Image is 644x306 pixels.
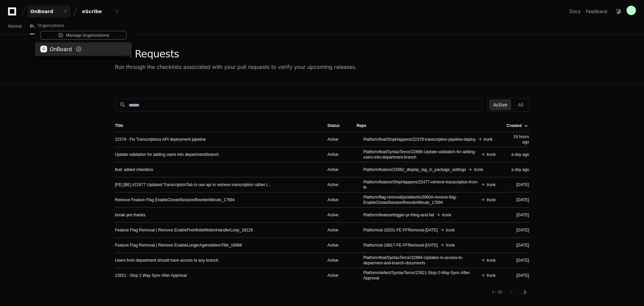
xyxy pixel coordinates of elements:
[507,182,529,187] div: [DATE]
[115,212,146,218] a: break yes thanks
[115,152,219,157] a: Update validation for adding users into department/branch
[8,24,22,28] span: Home
[586,8,608,15] button: Feedback
[115,227,253,233] a: Feature Flag Removal | Remove EnableFixInfiniteMotionHandlerLoop_18129
[507,167,529,172] div: a day ago
[363,137,476,142] span: Platform/feat/ShipHappens/22378-transcription-pipeline-deploy
[507,197,529,203] div: [DATE]
[119,101,126,108] mat-icon: search
[115,197,235,203] a: Remove Feature Flag EnableClosedSessionReorderMinute_17694
[115,258,218,263] a: Users from department should have access to any branch
[115,63,357,71] div: Run through the checklists associated with your pull requests to verify your upcoming releases.
[507,227,529,233] div: [DATE]
[115,123,123,128] div: Title
[487,152,496,157] span: trunk
[507,152,529,157] div: a day ago
[363,194,479,205] span: Platform/flag-removal/postdevils/20604-remove-flag-EnableClosedSessionReorderMinute_17694
[327,182,346,187] div: Active
[35,19,132,57] div: OnBoard
[507,212,529,218] div: [DATE]
[327,137,346,142] div: Active
[327,212,346,218] div: Active
[40,46,47,52] div: O
[487,197,496,203] span: trunk
[115,273,187,278] a: 22621 - Stop 2 Way Sync After Approval
[487,182,496,187] span: trunk
[446,243,455,248] span: trunk
[363,179,479,190] span: Platform/feature/ShipHappens/22477-retrieve-transcription-from-fe
[514,99,527,110] button: All
[507,134,529,145] div: 16 hours ago
[484,137,493,142] span: trunk
[446,227,455,233] span: trunk
[327,197,346,203] div: Active
[492,290,502,295] div: 1 - 10
[115,137,206,142] a: 22378 - Fix Transcriptions API deployment pipeline
[363,227,438,233] span: Platform/al-18201-FE-FFRemoval-[DATE]
[327,273,346,278] div: Active
[363,167,466,172] span: Platform/feature/22682_display_tag_in_package_settings
[489,99,511,110] button: Active
[507,273,529,278] div: [DATE]
[507,258,529,263] div: [DATE]
[115,243,242,248] a: Feature Flag Removal | Remove EnableLongerAgendaItemTitle_16966
[569,8,580,15] a: Docs
[50,45,72,53] span: OnBoard
[487,273,496,278] span: trunk
[521,288,529,296] mat-icon: chevron_right
[487,258,496,263] span: trunk
[363,255,479,266] span: Platform/feat/SyntaxTerror/22894-Updates-in-access-to-deparment-and-branch-documents
[474,167,483,172] span: trunk
[30,19,61,34] a: Pull Requests
[363,212,434,218] span: Platform/feature/trigger-pr-thing-and-fail
[115,167,153,172] a: feat: added checkbox
[115,123,317,128] div: Title
[82,8,111,15] div: eScribe
[30,8,59,15] div: OnBoard
[327,258,346,263] div: Active
[327,227,346,233] div: Active
[507,123,522,128] div: Created
[327,167,346,172] div: Active
[327,123,340,128] div: Status
[363,270,479,281] span: Platform/defect/SyntaxTerror/22621-Stop-2-Way-Sync-After-Approval
[327,123,346,128] div: Status
[363,243,438,248] span: Platform/al-18817-FE-FFRemoval-[DATE]
[79,5,122,17] button: eScribe
[115,182,271,187] a: [FE] [BE] #22477 Updated TranscriptionTab to use api to retrieve transcription rather t...
[351,120,501,132] th: Repo
[327,243,346,248] div: Active
[115,48,357,60] div: Pull Requests
[363,149,479,160] span: Platform/feat/SyntaxTerror/22896-Update-validation-for-adding-users-into-department-branch
[35,20,132,31] h1: Organizations
[30,24,61,28] span: Pull Requests
[8,19,22,34] a: Home
[442,212,451,218] span: trunk
[327,152,346,157] div: Active
[28,5,71,17] button: OnBoard
[40,31,126,40] a: Manage Organizations
[507,243,529,248] div: [DATE]
[507,123,528,128] div: Created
